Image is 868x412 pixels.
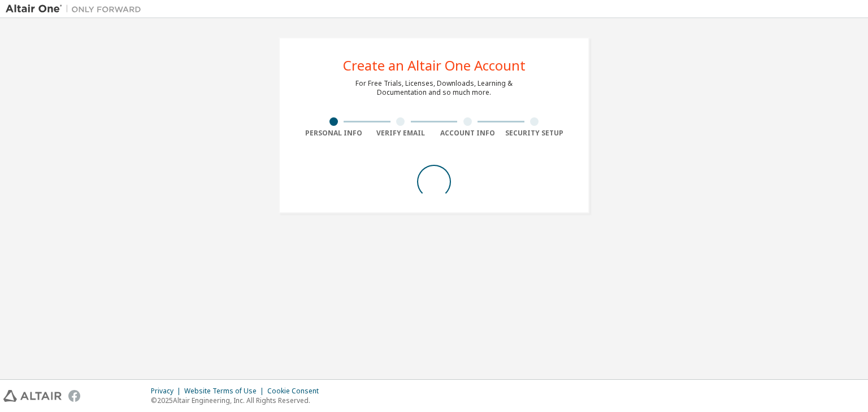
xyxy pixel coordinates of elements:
[501,129,568,138] div: Security Setup
[184,387,267,396] div: Website Terms of Use
[355,79,513,97] div: For Free Trials, Licenses, Downloads, Learning & Documentation and so much more.
[151,387,184,396] div: Privacy
[68,390,80,402] img: facebook.svg
[151,396,325,405] p: © 2025 Altair Engineering, Inc. All Rights Reserved.
[6,3,147,15] img: Altair One
[434,129,501,138] div: Account Info
[367,129,435,138] div: Verify Email
[267,387,325,396] div: Cookie Consent
[343,59,526,72] div: Create an Altair One Account
[300,129,367,138] div: Personal Info
[3,390,62,402] img: altair_logo.svg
